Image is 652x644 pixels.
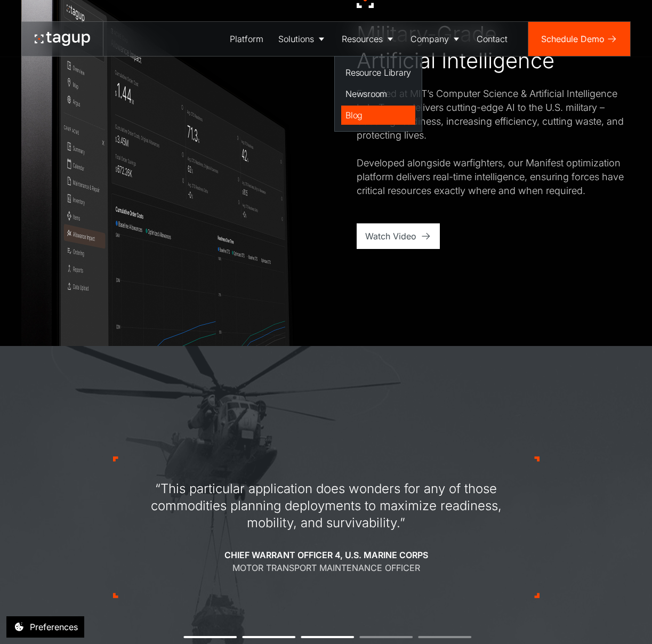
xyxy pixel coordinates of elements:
div: Preferences [30,621,78,633]
a: Schedule Demo [528,22,630,56]
div: Chief Warrant Officer 4, U.S. Marine Corps [224,549,428,561]
div: Resource Library [345,66,411,79]
a: Blog [341,106,415,125]
div: Motor Transport Maintenance Officer [232,561,420,574]
div: Founded at MIT’s Computer Science & Artificial Intelligence Lab, Tagup delivers cutting-edge AI t... [357,87,631,198]
div: Schedule Demo [541,33,605,45]
div: Watch Video [365,230,416,243]
div: Newsroom [345,87,411,100]
div: Platform [230,33,263,45]
a: Solutions [271,22,334,56]
button: 2 of 5 [242,636,295,638]
a: Resources [334,22,403,56]
a: Contact [469,22,515,56]
a: Company [403,22,469,56]
div: Solutions [278,33,314,45]
button: 1 of 5 [183,636,237,638]
div: Contact [477,33,508,45]
a: Resource Library [341,63,415,82]
div: Blog [345,109,411,122]
div: Company [410,33,449,45]
a: Platform [222,22,271,56]
div: Resources [342,33,383,45]
nav: Resources [334,56,422,132]
button: 3 of 5 [301,636,354,638]
a: Newsroom [341,84,415,103]
div: “This particular application does wonders for any of those commodities planning deployments to ma... [126,480,527,532]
